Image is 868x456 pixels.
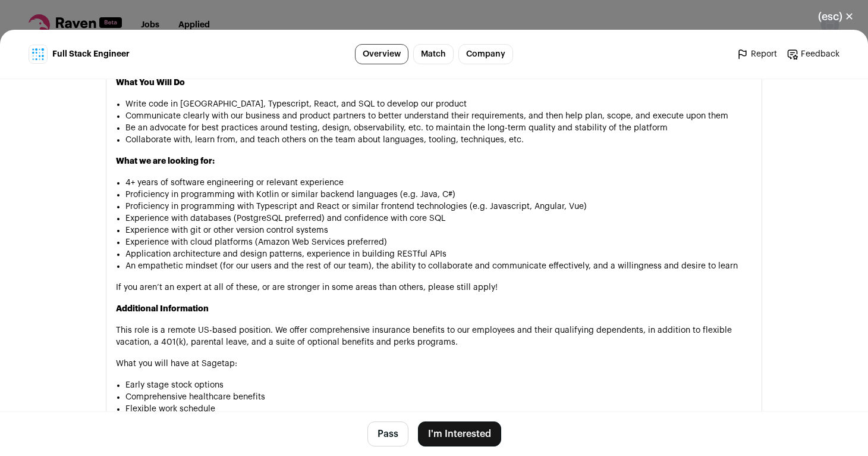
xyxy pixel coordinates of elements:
[418,421,501,446] button: I'm Interested
[804,4,868,30] button: Close modal
[125,122,752,134] li: Be an advocate for best practices around testing, design, observability, etc. to maintain the lon...
[125,98,752,110] li: Write code in [GEOGRAPHIC_DATA], Typescript, React, and SQL to develop our product
[116,305,209,313] strong: Additional Information
[125,189,752,201] li: Proficiency in programming with Kotlin or similar backend languages (e.g. Java, C#)
[125,177,752,189] li: 4+ years of software engineering or relevant experience
[29,45,47,63] img: b0d17aea2038de758934995fd1be12ae2cc401ec78f06bd56dba08c6c42461de.jpg
[125,213,752,224] li: Experience with databases (PostgreSQL preferred) and confidence with core SQL
[125,134,752,146] li: Collaborate with, learn from, and teach others on the team about languages, tooling, techniques, ...
[125,224,752,236] li: Experience with git or other version control systems
[52,48,130,60] span: Full Stack Engineer
[355,44,408,64] a: Overview
[125,248,752,260] li: Application architecture and design patterns, experience in building RESTful APIs
[458,44,513,64] a: Company
[125,110,752,122] li: Communicate clearly with our business and product partners to better understand their requirement...
[125,403,752,415] li: Flexible work schedule
[125,391,752,403] li: Comprehensive healthcare benefits
[413,44,454,64] a: Match
[787,48,839,60] a: Feedback
[116,282,752,293] p: If you aren’t an expert at all of these, or are stronger in some areas than others, please still ...
[116,79,185,87] strong: What You Will Do
[125,260,752,272] li: An empathetic mindset (for our users and the rest of our team), the ability to collaborate and co...
[116,358,752,370] p: What you will have at Sagetap:
[116,324,752,348] p: This role is a remote US-based position. We offer comprehensive insurance benefits to our employe...
[125,379,752,391] li: Early stage stock options
[125,236,752,248] li: Experience with cloud platforms (Amazon Web Services preferred)
[737,48,777,60] a: Report
[125,201,752,213] li: Proficiency in programming with Typescript and React or similar frontend technologies (e.g. Javas...
[116,157,215,165] strong: What we are looking for:
[367,421,408,446] button: Pass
